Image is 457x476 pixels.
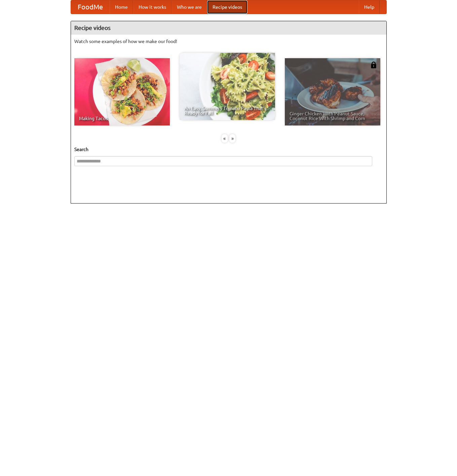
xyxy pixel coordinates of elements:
a: Who we are [172,0,207,14]
div: « [222,134,228,143]
span: An Easy, Summery Tomato Pasta That's Ready for Fall [184,106,270,115]
a: Recipe videos [207,0,247,14]
span: Making Tacos [79,116,165,121]
a: An Easy, Summery Tomato Pasta That's Ready for Fall [180,53,275,120]
a: How it works [133,0,172,14]
h5: Search [74,146,383,153]
a: Making Tacos [74,58,170,125]
a: FoodMe [71,0,110,14]
a: Help [359,0,380,14]
p: Watch some examples of how we make our food! [74,38,383,45]
a: Home [110,0,133,14]
h4: Recipe videos [71,21,386,35]
div: » [229,134,235,143]
img: 483408.png [370,62,377,68]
